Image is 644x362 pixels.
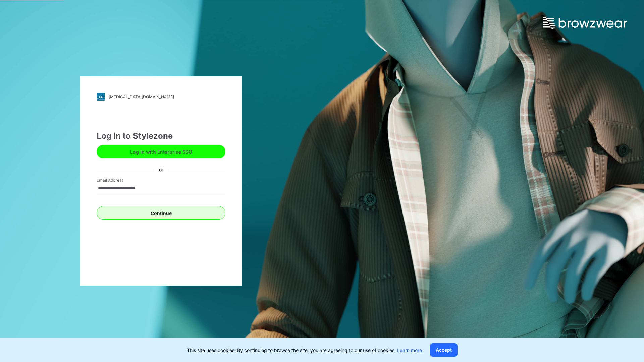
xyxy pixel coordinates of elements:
button: Accept [430,343,458,357]
a: [MEDICAL_DATA][DOMAIN_NAME] [97,93,225,101]
div: Log in to Stylezone [97,130,225,142]
img: browzwear-logo.73288ffb.svg [543,17,627,29]
div: [MEDICAL_DATA][DOMAIN_NAME] [109,94,174,99]
div: or [154,166,169,173]
img: svg+xml;base64,PHN2ZyB3aWR0aD0iMjgiIGhlaWdodD0iMjgiIHZpZXdCb3g9IjAgMCAyOCAyOCIgZmlsbD0ibm9uZSIgeG... [97,93,105,101]
p: This site uses cookies. By continuing to browse the site, you are agreeing to our use of cookies. [187,347,422,354]
label: Email Address [97,177,144,183]
button: Log in with Enterprise SSO [97,145,225,158]
a: Learn more [397,347,422,353]
button: Continue [97,206,225,220]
